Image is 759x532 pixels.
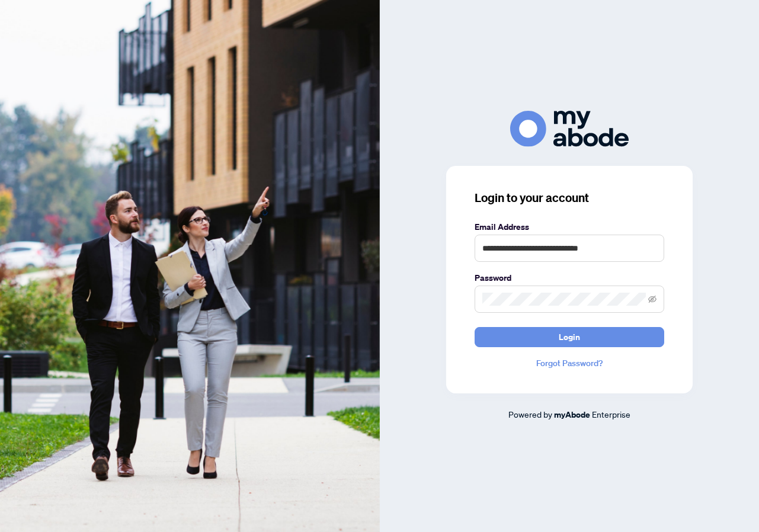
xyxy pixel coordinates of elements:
img: ma-logo [510,111,629,147]
a: myAbode [554,408,590,421]
h3: Login to your account [475,190,664,206]
button: Login [475,327,664,347]
span: Enterprise [592,409,630,419]
label: Email Address [475,220,664,233]
span: Login [559,328,580,347]
label: Password [475,271,664,284]
span: Powered by [508,409,552,419]
span: eye-invisible [648,295,656,303]
a: Forgot Password? [475,357,664,370]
